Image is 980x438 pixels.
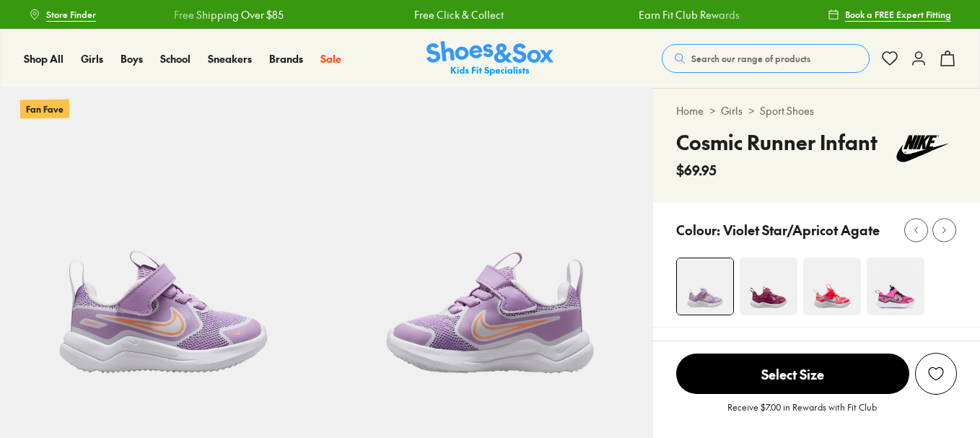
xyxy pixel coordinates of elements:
[676,220,720,240] p: Colour:
[845,8,951,21] span: Book a FREE Expert Fitting
[677,258,733,315] img: 4-537527_1
[81,51,103,66] span: Girls
[803,258,861,315] img: 4-527650_1
[691,52,810,65] span: Search our range of products
[676,127,878,157] h4: Cosmic Runner Infant
[828,1,951,27] a: Book a FREE Expert Fitting
[676,354,909,394] span: Select Size
[320,51,341,66] span: Sale
[867,258,924,315] img: 4-532222_1
[676,160,717,180] span: $69.95
[160,51,191,66] a: School
[121,51,143,66] span: Boys
[413,7,502,22] a: Free Click & Collect
[676,103,957,118] div: > >
[638,7,739,22] a: Earn Fit Club Rewards
[327,88,654,415] img: 5-537528_1
[676,103,704,118] a: Home
[676,353,909,395] button: Select Size
[269,51,303,66] a: Brands
[727,400,877,426] p: Receive $7.00 in Rewards with Fit Club
[29,1,96,27] a: Store Finder
[208,51,252,66] a: Sneakers
[915,353,957,395] button: Add to Wishlist
[160,51,191,66] span: School
[760,103,814,118] a: Sport Shoes
[208,51,252,66] span: Sneakers
[269,51,303,66] span: Brands
[172,7,282,22] a: Free Shipping Over $85
[662,44,870,73] button: Search our range of products
[426,41,554,76] a: Shoes & Sox
[121,51,143,66] a: Boys
[426,41,554,76] img: SNS_Logo_Responsive.svg
[20,99,69,118] p: Fan Fave
[14,341,72,395] iframe: Gorgias live chat messenger
[888,127,957,170] img: Vendor logo
[81,51,103,66] a: Girls
[721,103,743,118] a: Girls
[24,51,64,66] a: Shop All
[723,220,880,240] p: Violet Star/Apricot Agate
[46,8,96,21] span: Store Finder
[740,258,797,315] img: 4-564896_1
[320,51,341,66] a: Sale
[24,51,64,66] span: Shop All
